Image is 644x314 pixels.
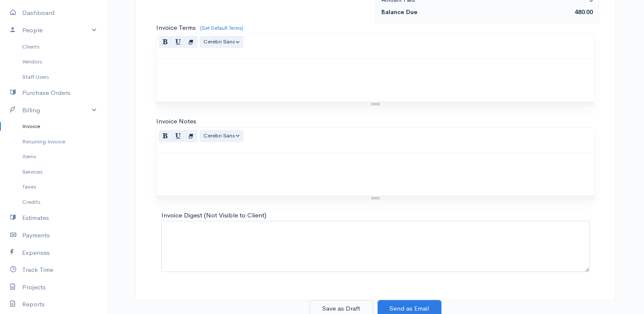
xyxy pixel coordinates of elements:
[159,36,172,48] button: Bold (CTRL+B)
[172,36,185,48] button: Underline (CTRL+U)
[381,8,418,16] strong: Balance Due
[157,102,594,106] div: Resize
[200,130,244,142] button: Font Family
[184,36,197,48] button: Remove Font Style (CTRL+\)
[157,196,594,200] div: Resize
[156,117,196,126] label: Invoice Notes
[200,36,244,48] button: Font Family
[203,132,235,139] span: Cerebri Sans
[200,25,243,31] a: (Set Default Terms)
[184,130,197,142] button: Remove Font Style (CTRL+\)
[159,130,172,142] button: Bold (CTRL+B)
[575,8,593,16] span: 480.00
[156,23,196,33] label: Invoice Terms
[172,130,185,142] button: Underline (CTRL+U)
[161,211,266,220] label: Invoice Digest (Not Visible to Client)
[203,38,235,45] span: Cerebri Sans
